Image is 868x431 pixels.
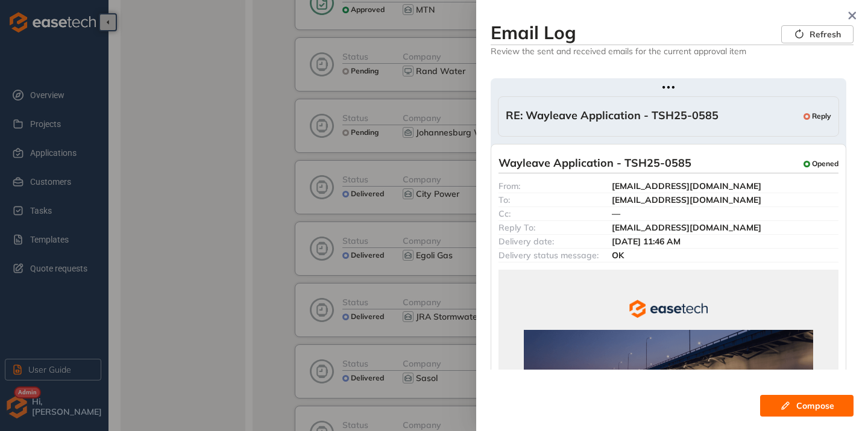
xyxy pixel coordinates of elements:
[812,112,831,120] span: Reply
[498,236,554,247] span: Delivery date:
[760,395,854,417] button: Compose
[810,28,841,41] span: Refresh
[612,250,624,261] span: OK
[498,250,599,261] span: Delivery status message:
[612,194,761,205] span: [EMAIL_ADDRESS][DOMAIN_NAME]
[498,181,520,191] span: From:
[612,181,761,191] span: [EMAIL_ADDRESS][DOMAIN_NAME]
[498,194,510,205] span: To:
[612,236,681,247] span: [DATE] 11:46 AM
[498,208,511,219] span: Cc:
[491,22,781,43] h3: Email Log
[498,222,535,233] span: Reply To:
[612,222,761,233] span: [EMAIL_ADDRESS][DOMAIN_NAME]
[612,208,620,219] span: —
[498,157,691,172] span: Wayleave Application - TSH25-0585
[491,45,854,57] span: Review the sent and received emails for the current approval item
[812,160,838,168] span: Opened
[781,25,854,43] button: Refresh
[796,399,834,412] span: Compose
[506,109,719,124] span: RE: Wayleave Application - TSH25-0585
